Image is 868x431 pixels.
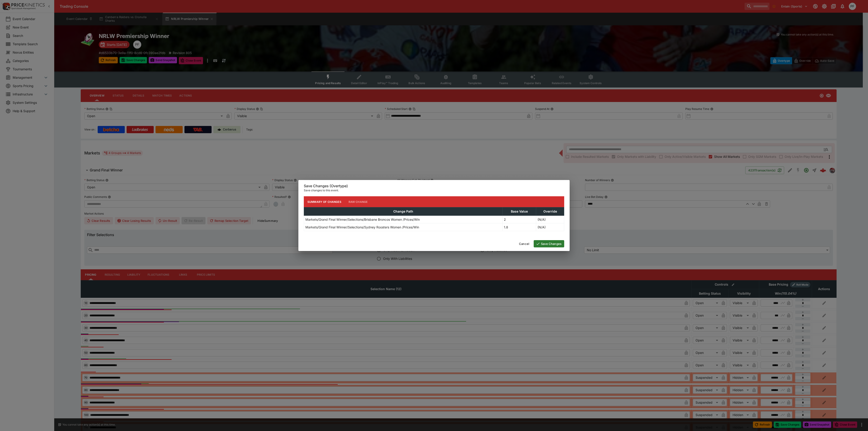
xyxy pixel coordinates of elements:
p: Save changes to this event. [304,188,564,193]
th: Override [536,207,564,216]
td: 2 [502,216,536,223]
button: Summary of Changes [304,196,345,207]
p: Markets/Grand Final Winner/Selections/Sydney Roosters Women /Prices/Win [305,225,419,230]
td: 1.8 [502,223,536,231]
h6: Save Changes (Overtype) [304,184,564,188]
button: Cancel [516,240,532,247]
th: Base Value [502,207,536,216]
button: Save Changes [534,240,564,247]
th: Change Path [304,207,502,216]
p: Markets/Grand Final Winner/Selections/Brisbane Broncos Women /Prices/Win [305,217,420,222]
button: Raw Change [345,196,371,207]
td: (N/A) [536,216,564,223]
td: (N/A) [536,223,564,231]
